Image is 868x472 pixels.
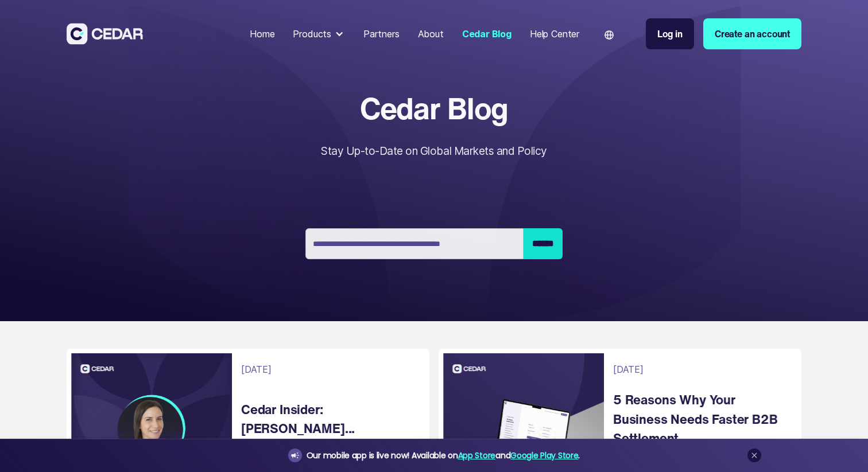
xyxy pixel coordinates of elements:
[458,21,516,46] a: Cedar Blog
[245,21,279,46] a: Home
[250,27,274,41] div: Home
[321,92,547,124] span: Cedar Blog
[703,18,801,49] a: Create an account
[657,27,683,41] div: Log in
[241,400,418,438] a: Cedar Insider: [PERSON_NAME]...
[646,18,694,49] a: Log in
[613,390,790,448] a: 5 Reasons Why Your Business Needs Faster B2B Settlement ...
[458,450,495,461] a: App Store
[418,27,444,41] div: About
[288,22,350,45] div: Products
[307,448,580,463] div: Our mobile app is live now! Available on and .
[613,362,644,376] div: [DATE]
[293,27,331,41] div: Products
[530,27,579,41] div: Help Center
[363,27,400,41] div: Partners
[241,362,272,376] div: [DATE]
[525,21,584,46] a: Help Center
[604,30,614,40] img: world icon
[290,451,300,460] img: announcement
[321,144,547,158] span: Stay Up-to-Date on Global Markets and Policy
[462,27,511,41] div: Cedar Blog
[510,450,578,461] a: Google Play Store
[413,21,448,46] a: About
[359,21,404,46] a: Partners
